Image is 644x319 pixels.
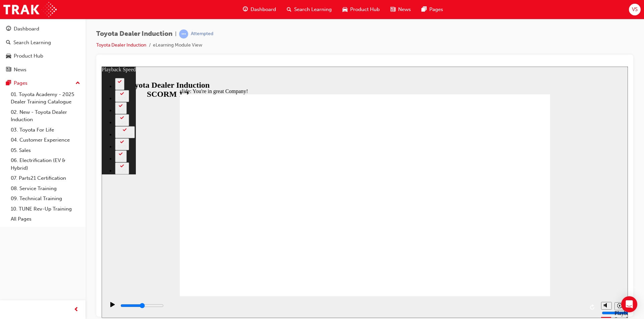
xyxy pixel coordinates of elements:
[243,5,248,14] span: guage-icon
[96,42,146,48] a: Toyota Dealer Induction
[496,230,523,251] div: misc controls
[153,42,202,49] li: eLearning Module View
[8,89,83,107] a: 01. Toyota Academy - 2025 Dealer Training Catalogue
[14,66,26,74] div: News
[3,50,83,62] a: Product Hub
[385,3,416,16] a: news-iconNews
[13,39,51,47] div: Search Learning
[8,183,83,194] a: 08. Service Training
[500,244,543,249] input: volume
[3,235,15,246] button: Pause (Ctrl+Alt+P)
[390,5,395,14] span: news-icon
[8,155,83,173] a: 06. Electrification (EV & Hybrid)
[16,17,20,22] div: 2
[3,2,57,17] img: Trak
[3,36,83,49] a: Search Learning
[14,52,43,60] div: Product Hub
[3,77,83,89] button: Pages
[422,5,427,14] span: pages-icon
[13,11,23,23] button: 2
[3,21,83,77] button: DashboardSearch LearningProduct HubNews
[8,173,83,183] a: 07. Parts21 Certification
[3,64,83,76] a: News
[337,3,385,16] a: car-iconProduct Hub
[342,5,347,14] span: car-icon
[8,125,83,135] a: 03. Toyota For Life
[8,214,83,224] a: All Pages
[14,25,39,33] div: Dashboard
[179,29,188,38] span: learningRecordVerb_ATTEMPT-icon
[6,26,11,32] span: guage-icon
[287,5,291,14] span: search-icon
[6,67,11,73] span: news-icon
[281,3,337,16] a: search-iconSearch Learning
[8,204,83,214] a: 10. TUNE Rev-Up Training
[486,236,496,246] button: Replay (Ctrl+Alt+R)
[6,80,11,86] span: pages-icon
[175,30,176,38] span: |
[294,6,332,13] span: Search Learning
[8,107,83,125] a: 02. New - Toyota Dealer Induction
[632,6,638,13] span: VS
[398,6,411,13] span: News
[237,3,281,16] a: guage-iconDashboard
[96,30,172,38] span: Toyota Dealer Induction
[513,236,523,244] button: Playback speed
[429,6,443,13] span: Pages
[19,236,62,242] input: slide progress
[75,79,80,88] span: up-icon
[8,135,83,145] a: 04. Customer Experience
[416,3,448,16] a: pages-iconPages
[14,79,28,87] div: Pages
[499,235,510,243] button: Mute (Ctrl+Alt+M)
[621,296,637,312] div: Open Intercom Messenger
[6,40,11,46] span: search-icon
[3,230,496,251] div: playback controls
[74,306,79,314] span: prev-icon
[629,4,641,15] button: VS
[251,6,276,13] span: Dashboard
[8,145,83,156] a: 05. Sales
[6,53,11,59] span: car-icon
[3,23,83,35] a: Dashboard
[350,6,380,13] span: Product Hub
[513,244,523,256] div: Playback Speed
[191,31,213,37] div: Attempted
[8,193,83,204] a: 09. Technical Training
